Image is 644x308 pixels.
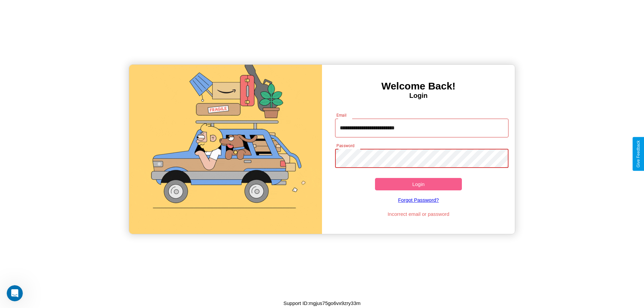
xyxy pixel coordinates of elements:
button: Login [375,178,462,190]
a: Forgot Password? [332,190,505,209]
img: gif [129,65,322,234]
label: Email [336,112,347,118]
h3: Welcome Back! [322,80,515,92]
p: Incorrect email or password [332,209,505,219]
label: Password [336,143,354,148]
iframe: Intercom live chat [7,285,23,301]
p: Support ID: mgjus75go6vx9zry33m [283,299,361,308]
div: Give Feedback [636,140,641,168]
h4: Login [322,92,515,100]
